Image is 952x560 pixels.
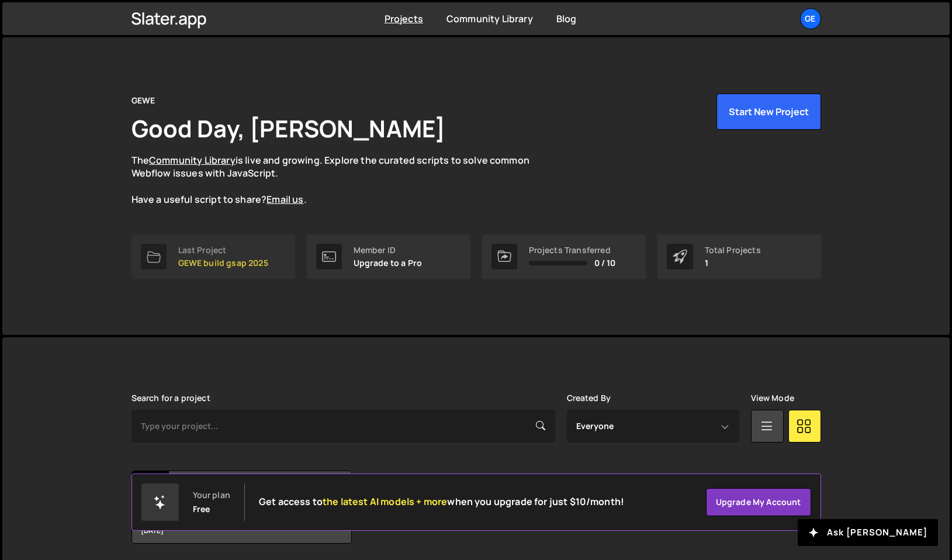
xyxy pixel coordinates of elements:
[131,154,552,206] p: The is live and growing. Explore the curated scripts to solve common Webflow issues with JavaScri...
[127,75,202,82] div: Keywords nach Traffic
[266,193,303,206] a: Email us
[446,12,533,25] a: Community Library
[47,74,57,83] img: tab_domain_overview_orange.svg
[705,258,761,268] p: 1
[131,234,295,279] a: Last Project GEWE build gsap 2025
[751,393,794,403] label: View Mode
[529,246,616,255] div: Projects Transferred
[193,490,230,500] div: Your plan
[131,393,210,403] label: Search for a project
[594,258,616,268] span: 0 / 10
[131,471,352,544] a: GE GEWE build gsap 2025 Created by [PERSON_NAME] 1 page, last updated by [PERSON_NAME] about [DATE]
[798,519,938,546] button: Ask [PERSON_NAME]
[60,75,86,82] div: Domain
[716,94,821,130] button: Start New Project
[178,246,268,255] div: Last Project
[132,471,169,508] div: GE
[149,154,236,167] a: Community Library
[131,410,555,443] input: Type your project...
[131,94,155,108] div: GEWE
[800,8,821,29] a: GE
[385,12,423,25] a: Projects
[131,112,446,144] h1: Good Day, [PERSON_NAME]
[556,12,577,25] a: Blog
[33,19,57,28] div: v 4.0.25
[30,30,193,40] div: Domain: [PERSON_NAME][DOMAIN_NAME]
[323,495,447,508] span: the latest AI models + more
[19,30,28,40] img: website_grey.svg
[705,246,761,255] div: Total Projects
[354,258,423,268] p: Upgrade to a Pro
[567,393,611,403] label: Created By
[259,496,624,507] h2: Get access to when you upgrade for just $10/month!
[178,258,268,268] p: GEWE build gsap 2025
[706,488,811,516] a: Upgrade my account
[354,246,423,255] div: Member ID
[19,19,28,28] img: logo_orange.svg
[114,74,123,83] img: tab_keywords_by_traffic_grey.svg
[193,504,210,514] div: Free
